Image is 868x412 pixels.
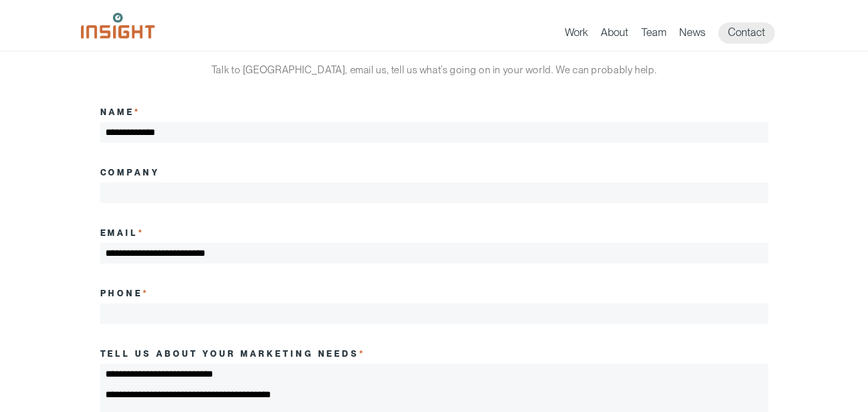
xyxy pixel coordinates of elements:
[100,288,150,298] label: Phone
[100,348,366,359] label: Tell us about your marketing needs
[718,22,775,44] a: Contact
[601,26,628,44] a: About
[565,26,588,44] a: Work
[565,22,788,44] nav: primary navigation menu
[81,13,155,39] img: Insight Marketing Design
[100,228,145,238] label: Email
[100,107,141,117] label: Name
[100,167,161,177] label: Company
[679,26,705,44] a: News
[641,26,666,44] a: Team
[193,60,675,80] p: Talk to [GEOGRAPHIC_DATA], email us, tell us what’s going on in your world. We can probably help.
